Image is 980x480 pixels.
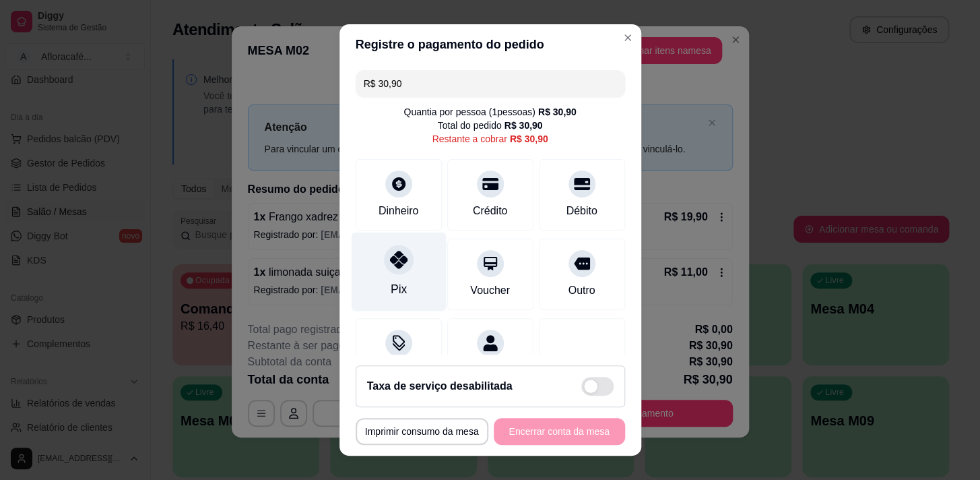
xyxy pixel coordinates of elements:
[339,24,641,65] header: Registre o pagamento do pedido
[390,280,406,298] div: Pix
[510,132,548,146] div: R$ 30,90
[356,418,488,445] button: Imprimir consumo da mesa
[617,27,639,49] button: Close
[568,282,595,299] div: Outro
[538,105,577,119] div: R$ 30,90
[367,378,513,394] h2: Taxa de serviço desabilitada
[566,203,597,219] div: Débito
[364,70,617,97] input: Ex.: hambúrguer de cordeiro
[403,105,576,119] div: Quantia por pessoa ( 1 pessoas)
[438,119,543,132] div: Total do pedido
[379,203,419,219] div: Dinheiro
[504,119,543,132] div: R$ 30,90
[473,203,508,219] div: Crédito
[470,282,510,299] div: Voucher
[432,132,548,146] div: Restante a cobrar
